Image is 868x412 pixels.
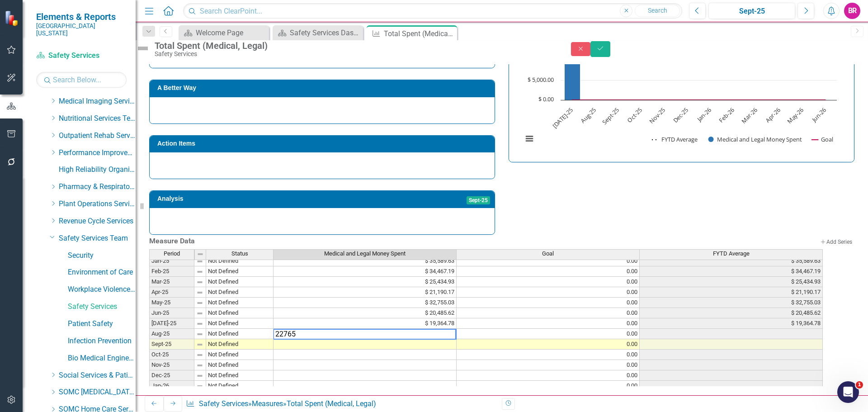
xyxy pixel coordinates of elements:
[274,266,457,277] td: $ 34,467.19
[157,85,490,91] h3: A Better Way
[196,289,203,296] img: 8DAGhfEEPCf229AAAAAElFTkSuQmCC
[59,148,136,158] a: Performance Improvement Services
[740,106,759,125] text: Mar-26
[199,399,248,408] a: Safety Services
[206,360,274,370] td: Not Defined
[290,27,361,38] div: Safety Services Dashboard
[149,277,194,287] td: Mar-25
[274,318,457,329] td: $ 19,364.78
[647,106,666,125] text: Nov-25
[231,251,248,257] span: Status
[68,353,136,364] a: Bio Medical Engineering
[287,399,376,408] div: Total Spent (Medical, Legal)
[528,76,554,84] text: $ 5,000.00
[59,387,136,398] a: SOMC [MEDICAL_DATA] & Infusion Services
[324,251,406,257] span: Medical and Legal Money Spent
[206,308,274,318] td: Not Defined
[68,336,136,346] a: Infection Prevention
[59,165,136,175] a: High Reliability Organization
[196,279,203,286] img: 8DAGhfEEPCf229AAAAAElFTkSuQmCC
[764,106,782,124] text: Apr-26
[196,27,267,38] div: Welcome Page
[196,320,203,327] img: 8DAGhfEEPCf229AAAAAElFTkSuQmCC
[149,237,538,245] h3: Measure Data
[149,308,194,318] td: Jun-25
[523,133,536,145] button: View chart menu, Chart
[717,106,736,124] text: Feb-26
[149,350,194,360] td: Oct-25
[181,27,267,38] a: Welcome Page
[149,287,194,298] td: Apr-25
[640,308,823,318] td: $ 20,485.62
[551,106,575,130] text: [DATE]-25
[196,331,203,338] img: 8DAGhfEEPCf229AAAAAElFTkSuQmCC
[457,287,640,298] td: 0.00
[206,339,274,350] td: Not Defined
[206,266,274,277] td: Not Defined
[467,196,490,204] span: Sept-25
[856,381,863,388] span: 1
[196,341,203,348] img: 8DAGhfEEPCf229AAAAAElFTkSuQmCC
[457,308,640,318] td: 0.00
[196,351,203,359] img: 8DAGhfEEPCf229AAAAAElFTkSuQmCC
[68,251,136,261] a: Security
[538,95,554,103] text: $ 0.00
[274,287,457,298] td: $ 21,190.17
[136,41,150,56] img: Not Defined
[196,310,203,317] img: 8DAGhfEEPCf229AAAAAElFTkSuQmCC
[252,399,283,408] a: Measures
[149,318,194,329] td: [DATE]-25
[640,298,823,308] td: $ 32,755.03
[196,372,203,379] img: 8DAGhfEEPCf229AAAAAElFTkSuQmCC
[196,299,203,307] img: 8DAGhfEEPCf229AAAAAElFTkSuQmCC
[518,17,841,153] svg: Interactive chart
[149,266,194,277] td: Feb-25
[695,106,713,124] text: Jan-26
[206,381,274,391] td: Not Defined
[59,199,136,209] a: Plant Operations Services
[640,266,823,277] td: $ 34,467.19
[157,195,333,202] h3: Analysis
[5,10,20,26] img: ClearPoint Strategy
[812,135,833,143] button: Show Goal
[206,370,274,381] td: Not Defined
[59,131,136,141] a: Outpatient Rehab Services
[68,284,136,295] a: Workplace Violence Prevention Team
[59,233,136,244] a: Safety Services Team
[206,318,274,329] td: Not Defined
[844,3,860,19] button: BR
[68,319,136,329] a: Patient Safety
[164,251,180,257] span: Period
[206,277,274,287] td: Not Defined
[712,6,792,17] div: Sept-25
[155,41,553,51] div: Total Spent (Medical, Legal)
[149,381,194,391] td: Jan-26
[542,251,554,257] span: Goal
[274,277,457,287] td: $ 25,434.93
[640,287,823,298] td: $ 21,190.17
[36,51,127,61] a: Safety Services
[155,51,553,57] div: Safety Services
[457,339,640,350] td: 0.00
[36,22,127,37] small: [GEOGRAPHIC_DATA][US_STATE]
[59,96,136,107] a: Medical Imaging Services
[197,251,204,258] img: 8DAGhfEEPCf229AAAAAElFTkSuQmCC
[785,106,805,125] text: May-26
[648,7,667,14] span: Search
[36,11,127,22] span: Elements & Reports
[149,339,194,350] td: Sept-25
[149,298,194,308] td: May-25
[837,381,859,403] iframe: Intercom live chat
[196,362,203,369] img: 8DAGhfEEPCf229AAAAAElFTkSuQmCC
[206,350,274,360] td: Not Defined
[457,350,640,360] td: 0.00
[59,182,136,192] a: Pharmacy & Respiratory
[206,287,274,298] td: Not Defined
[68,267,136,278] a: Environment of Care
[68,302,136,312] a: Safety Services
[671,106,690,124] text: Dec-25
[149,370,194,381] td: Dec-25
[157,140,490,147] h3: Action Items
[206,329,274,339] td: Not Defined
[196,383,203,390] img: 8DAGhfEEPCf229AAAAAElFTkSuQmCC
